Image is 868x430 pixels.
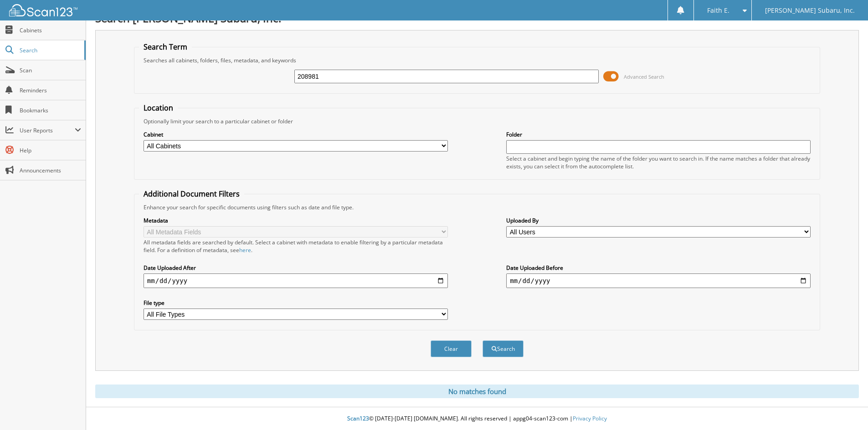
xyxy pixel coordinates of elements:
[20,46,80,54] span: Search
[20,126,75,134] span: User Reports
[506,217,811,224] label: Uploaded By
[573,415,607,422] a: Privacy Policy
[144,273,448,288] input: start
[506,155,811,170] div: Select a cabinet and begin typing the name of the folder you want to search in. If the name match...
[20,147,81,154] span: Help
[506,273,811,288] input: end
[144,264,448,272] label: Date Uploaded After
[139,203,815,211] div: Enhance your search for specific documents using filters such as date and file type.
[139,56,815,64] div: Searches all cabinets, folders, files, metadata, and keywords
[707,8,729,13] span: Faith E.
[20,167,81,174] span: Announcements
[483,340,524,357] button: Search
[144,131,448,138] label: Cabinet
[86,408,868,430] div: © [DATE]-[DATE] [DOMAIN_NAME]. All rights reserved | appg04-scan123-com |
[139,117,815,125] div: Optionally limit your search to a particular cabinet or folder
[431,340,472,357] button: Clear
[95,384,859,398] div: No matches found
[144,299,448,307] label: File type
[144,238,448,254] div: All metadata fields are searched by default. Select a cabinet with metadata to enable filtering b...
[239,246,251,254] a: here
[20,106,81,114] span: Bookmarks
[506,131,811,138] label: Folder
[506,264,811,272] label: Date Uploaded Before
[20,66,81,74] span: Scan
[765,8,855,13] span: [PERSON_NAME] Subaru, Inc.
[144,217,448,224] label: Metadata
[624,73,664,80] span: Advanced Search
[9,4,77,16] img: scan123-logo-white.svg
[20,26,81,34] span: Cabinets
[139,189,244,199] legend: Additional Document Filters
[139,42,192,52] legend: Search Term
[347,415,369,422] span: Scan123
[20,86,81,94] span: Reminders
[139,103,178,113] legend: Location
